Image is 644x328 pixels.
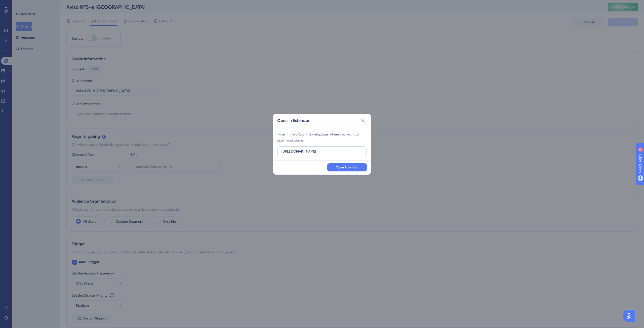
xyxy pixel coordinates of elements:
[336,165,358,169] span: Open Extension
[281,149,363,154] input: URL
[12,1,31,7] span: Need Help?
[623,308,638,323] iframe: UserGuiding AI Assistant Launcher
[35,3,36,7] div: 3
[277,118,310,124] h2: Open In Extension
[277,131,367,143] div: Type in the URL of the webpage, where you want to open your guide.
